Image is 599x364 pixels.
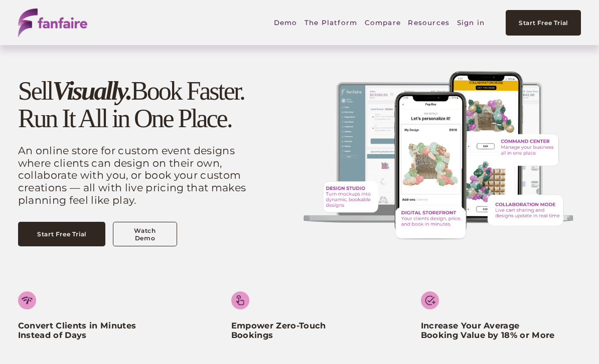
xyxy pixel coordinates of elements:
a: Start Free Trial [506,10,581,36]
a: Compare [365,11,401,34]
a: folder dropdown [305,11,358,34]
a: Demo [274,11,297,34]
span: Resources [408,12,450,34]
strong: Empower Zero-Touch Bookings [231,320,329,340]
a: Start Free Trial [18,222,106,246]
img: fanfaire [18,9,87,37]
strong: Increase Your Average Booking Value by 18% or More [421,320,555,340]
a: Sign in [457,11,485,34]
span: The Platform [305,12,358,34]
a: folder dropdown [408,11,450,34]
strong: Convert Clients in Minutes Instead of Days [18,320,139,340]
p: An online store for custom event designs where clients can design on their own, collaborate with ... [18,145,248,207]
em: Visually. [52,77,131,105]
a: Watch Demo [113,222,177,246]
h1: Sell Book Faster. Run It All in One Place. [18,77,248,133]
